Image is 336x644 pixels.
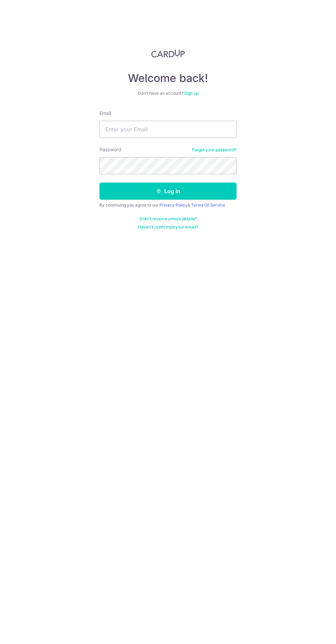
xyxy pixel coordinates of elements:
[99,110,111,117] label: Email
[184,91,199,96] a: Sign up
[159,202,188,208] a: Privacy Policy
[191,202,225,208] a: Terms Of Service
[99,183,237,200] button: Log in
[99,202,237,208] div: By continuing you agree to our &
[99,146,121,153] label: Password
[99,91,237,96] div: Don’t have an account?
[138,224,198,230] a: Haven't confirmed your email?
[99,121,237,138] input: Enter your Email
[140,216,197,222] a: Didn't receive unlock details?
[192,147,237,153] a: Forgot your password?
[99,71,237,85] h4: Welcome back!
[151,49,185,58] img: CardUp Logo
